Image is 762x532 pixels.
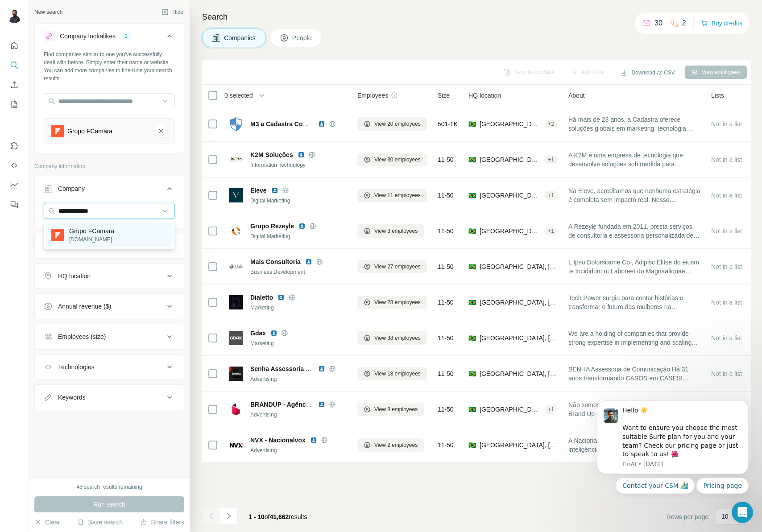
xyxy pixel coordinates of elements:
[35,356,184,378] button: Technologies
[468,120,476,128] span: 🇧🇷
[298,151,305,158] img: LinkedIn logo
[682,18,686,29] p: 2
[35,25,184,50] button: Company lookalikes1
[374,263,421,271] span: View 27 employees
[51,125,64,137] img: Grupo FCamara-logo
[374,370,421,378] span: View 18 employees
[250,304,347,312] div: Marketing
[480,298,558,307] span: [GEOGRAPHIC_DATA], [GEOGRAPHIC_DATA]
[34,518,60,527] button: Clear
[69,235,114,243] p: [DOMAIN_NAME]
[35,265,184,287] button: HQ location
[250,150,293,159] span: K2M Soluções
[468,298,476,307] span: 🇧🇷
[711,120,742,128] span: Not in a list
[438,227,454,235] span: 11-50
[544,120,558,128] div: + 2
[357,91,388,100] span: Employees
[271,187,278,194] img: LinkedIn logo
[121,32,131,40] div: 1
[374,441,418,449] span: View 2 employees
[468,405,476,414] span: 🇧🇷
[374,227,418,235] span: View 3 employees
[310,437,317,444] img: LinkedIn logo
[34,162,184,170] p: Company information
[155,125,167,137] button: Grupo FCamara-remove-button
[438,334,454,342] span: 11-50
[250,401,405,408] span: BRANDUP - Agência de marketing para e-commerce
[7,77,21,93] button: Enrich CSV
[224,33,257,42] span: Companies
[438,155,454,164] span: 11-50
[374,298,421,306] span: View 28 employees
[544,191,558,199] div: + 1
[732,502,753,523] iframe: Intercom live chat
[584,392,762,499] iframe: Intercom notifications message
[7,9,21,23] img: Avatar
[250,339,347,347] div: Marketing
[357,331,427,345] button: View 38 employees
[140,518,184,527] button: Share filters
[480,227,541,235] span: [GEOGRAPHIC_DATA], [GEOGRAPHIC_DATA]
[357,260,427,273] button: View 27 employees
[568,151,700,169] span: A K2M é uma empresa de tecnologia que desenvolve soluções sob medida para negócios, dá consultori...
[438,120,458,128] span: 501-1K
[480,441,558,450] span: [GEOGRAPHIC_DATA], [GEOGRAPHIC_DATA]
[250,446,347,454] div: Advertising
[438,191,454,200] span: 11-50
[67,127,112,136] div: Grupo FCamara
[250,329,266,338] span: Gdax
[721,512,729,521] p: 10
[229,331,243,345] img: Logo of Gdax
[480,405,541,414] span: [GEOGRAPHIC_DATA], [GEOGRAPHIC_DATA]
[229,295,243,309] img: Logo of Dialetto
[250,268,347,276] div: Business Development
[35,296,184,317] button: Annual revenue ($)
[58,184,85,193] div: Company
[357,296,427,309] button: View 28 employees
[58,363,95,371] div: Technologies
[374,405,418,413] span: View 8 employees
[265,513,270,520] span: of
[250,232,347,240] div: Digital Marketing
[468,334,476,342] span: 🇧🇷
[270,513,289,520] span: 41,662
[568,436,700,454] span: A Nacionalvox - NVX é uma empresa de inteligência em Comunicação e Tecnologia, com forte DNA digi...
[468,441,476,450] span: 🇧🇷
[357,189,427,202] button: View 11 employees
[58,302,111,311] div: Annual revenue ($)
[568,186,700,204] span: Na Eleve, acreditamos que nenhuma estratégia é completa sem impacto real. Nosso compromisso é aum...
[374,334,421,342] span: View 38 employees
[51,229,64,241] img: Grupo FCamara
[229,438,243,452] img: Logo of NVX - Nacionalvox
[480,191,541,200] span: [GEOGRAPHIC_DATA], [GEOGRAPHIC_DATA]
[34,8,62,16] div: New search
[480,334,558,342] span: [GEOGRAPHIC_DATA], [GEOGRAPHIC_DATA]
[292,33,313,42] span: People
[374,191,421,199] span: View 11 employees
[614,66,681,79] button: Download as CSV
[35,326,184,347] button: Employees (size)
[44,50,175,82] div: Find companies similar to one you've successfully dealt with before. Simply enter their name or w...
[374,156,421,164] span: View 30 employees
[711,156,742,163] span: Not in a list
[568,293,700,311] span: Tech Power surgiu para contar histórias e transformar o futuro das mulheres na tecnologia.
[468,91,501,100] span: HQ location
[711,227,742,235] span: Not in a list
[711,91,724,100] span: Lists
[7,177,21,193] button: Dashboard
[357,224,424,238] button: View 3 employees
[480,262,558,271] span: [GEOGRAPHIC_DATA], [GEOGRAPHIC_DATA]
[701,17,742,29] button: Buy credits
[357,153,427,166] button: View 30 employees
[357,438,424,452] button: View 2 employees
[229,188,243,202] img: Logo of Eleve
[544,405,558,413] div: + 1
[318,401,325,408] img: LinkedIn logo
[77,518,123,527] button: Save search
